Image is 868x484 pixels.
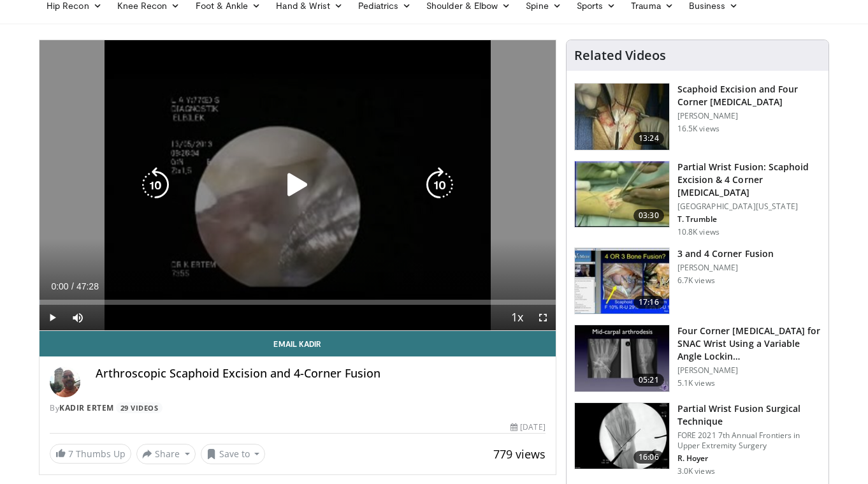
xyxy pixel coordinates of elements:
button: Mute [65,305,90,330]
p: [PERSON_NAME] [677,263,774,273]
div: By [50,402,546,414]
a: 05:21 Four Corner [MEDICAL_DATA] for SNAC Wrist Using a Variable Angle Lockin… [PERSON_NAME] 5.1K... [574,325,821,392]
a: 16:06 Partial Wrist Fusion Surgical Technique FORE 2021 7th Annual Frontiers in Upper Extremity S... [574,402,821,476]
a: 29 Videos [116,402,163,413]
a: Email Kadir [40,331,556,356]
h3: 3 and 4 Corner Fusion [677,247,774,260]
img: 3182e4dd-acc3-4f2a-91f3-8a5c0f05b614.150x105_q85_crop-smart_upscale.jpg [575,248,669,314]
video-js: Video Player [40,40,556,331]
h3: Partial Wrist Fusion Surgical Technique [677,402,821,428]
h3: Partial Wrist Fusion: Scaphoid Excision & 4 Corner [MEDICAL_DATA] [677,161,821,199]
span: 16:06 [633,451,664,464]
p: 16.5K views [677,124,720,134]
span: 0:00 [51,281,68,291]
span: / [71,281,74,291]
span: 03:30 [633,209,664,222]
p: 6.7K views [677,275,715,286]
img: scaphoid_excision_four_corner1_100004860_3.jpg.150x105_q85_crop-smart_upscale.jpg [575,84,669,150]
h3: Scaphoid Excision and Four Corner [MEDICAL_DATA] [677,83,821,108]
div: [DATE] [510,422,545,433]
span: 47:28 [76,281,99,291]
p: 5.1K views [677,378,715,388]
a: Kadir ERTEM [59,402,114,413]
h4: Arthroscopic Scaphoid Excision and 4-Corner Fusion [96,367,546,381]
p: T. Trumble [677,214,821,224]
h3: Four Corner [MEDICAL_DATA] for SNAC Wrist Using a Variable Angle Lockin… [677,325,821,363]
h4: Related Videos [574,48,666,63]
img: Avatar [50,367,80,397]
span: 17:16 [633,296,664,309]
img: dd9951f4-7ce5-4e13-8c48-9f88204c2e03.150x105_q85_crop-smart_upscale.jpg [575,403,669,469]
div: Progress Bar [40,300,556,305]
span: 779 views [493,446,546,462]
a: 03:30 Partial Wrist Fusion: Scaphoid Excision & 4 Corner [MEDICAL_DATA] [GEOGRAPHIC_DATA][US_STAT... [574,161,821,237]
a: 17:16 3 and 4 Corner Fusion [PERSON_NAME] 6.7K views [574,247,821,315]
p: [PERSON_NAME] [677,365,821,376]
a: 7 Thumbs Up [50,444,131,464]
p: [GEOGRAPHIC_DATA][US_STATE] [677,202,821,212]
button: Save to [201,444,266,464]
p: 10.8K views [677,227,720,237]
button: Playback Rate [505,305,530,330]
p: [PERSON_NAME] [677,111,821,121]
img: 38789_0000_3.png.150x105_q85_crop-smart_upscale.jpg [575,161,669,228]
span: 05:21 [633,374,664,386]
button: Share [136,444,196,464]
span: 7 [68,448,73,460]
span: 13:24 [633,132,664,145]
p: FORE 2021 7th Annual Frontiers in Upper Extremity Surgery [677,430,821,451]
a: 13:24 Scaphoid Excision and Four Corner [MEDICAL_DATA] [PERSON_NAME] 16.5K views [574,83,821,150]
button: Fullscreen [530,305,556,330]
img: eWNh-8akTAF2kj8X4xMDoxOjAwMTt5zx.150x105_q85_crop-smart_upscale.jpg [575,325,669,392]
button: Play [40,305,65,330]
p: 3.0K views [677,466,715,476]
p: R. Hoyer [677,453,821,464]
